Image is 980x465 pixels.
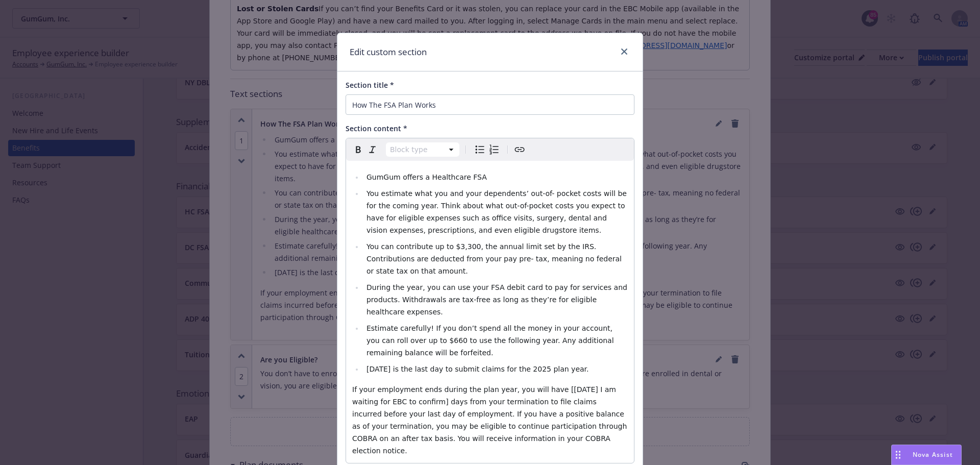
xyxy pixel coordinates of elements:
button: Bold [351,142,365,157]
span: Estimate carefully! If you don’t spend all the money in your account, you can roll over up to $66... [366,324,616,357]
span: GumGum offers a Healthcare FSA [366,173,487,181]
div: Drag to move [892,445,904,464]
div: editable markdown [346,161,634,463]
button: Create link [512,142,527,157]
span: You can contribute up to $3,300, the annual limit set by the IRS. Contributions are deducted from... [366,242,624,275]
h1: Edit custom section [350,45,427,59]
button: Block type [386,142,459,157]
span: If your employment ends during the plan year, you will have [[DATE] I am waiting for EBC to confi... [352,385,629,455]
div: toggle group [473,142,501,157]
span: Section title * [346,80,394,90]
span: [DATE] is the last day to submit claims for the 2025 plan year. [366,365,589,373]
a: close [618,45,630,58]
button: Bulleted list [473,142,487,157]
button: Nova Assist [891,445,962,465]
button: Italic [365,142,380,157]
button: Numbered list [487,142,501,157]
span: Nova Assist [913,450,953,459]
span: Section content * [346,124,407,133]
span: You estimate what you and your dependents’ out-of- pocket costs will be for the coming year. Thin... [366,189,629,234]
span: During the year, you can use your FSA debit card to pay for services and products. Withdrawals ar... [366,283,629,316]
